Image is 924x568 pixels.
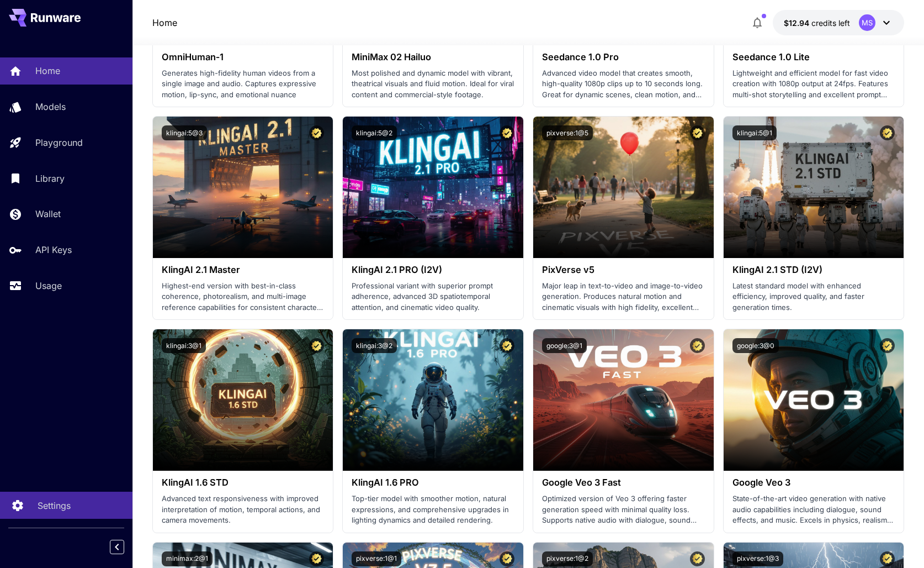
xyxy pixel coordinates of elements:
[352,493,514,526] p: Top-tier model with smoother motion, natural expressions, and comprehensive upgrades in lighting ...
[773,10,904,35] button: $12.9398MS
[784,18,811,28] span: $12.94
[162,493,325,526] p: Advanced text responsiveness with improved interpretation of motion, temporal actions, and camera...
[352,281,514,313] p: Professional variant with superior prompt adherence, advanced 3D spatiotemporal attention, and ci...
[533,117,714,258] img: alt
[352,125,397,140] button: klingai:5@2
[724,329,904,471] img: alt
[343,329,523,471] img: alt
[162,125,207,140] button: klingai:5@3
[352,477,514,488] h3: KlingAI 1.6 PRO
[500,338,514,353] button: Certified Model – Vetted for best performance and includes a commercial license.
[690,551,705,566] button: Certified Model – Vetted for best performance and includes a commercial license.
[732,68,895,101] p: Lightweight and efficient model for fast video creation with 1080p output at 24fps. Features mult...
[732,477,895,488] h3: Google Veo 3
[542,265,705,275] h3: PixVerse v5
[38,499,71,512] p: Settings
[118,537,132,557] div: Collapse sidebar
[880,338,895,353] button: Certified Model – Vetted for best performance and includes a commercial license.
[35,279,62,292] p: Usage
[153,329,333,471] img: alt
[35,243,72,256] p: API Keys
[880,551,895,566] button: Certified Model – Vetted for best performance and includes a commercial license.
[542,52,705,62] h3: Seedance 1.0 Pro
[352,338,397,353] button: klingai:3@2
[784,17,850,29] div: $12.9398
[343,117,523,258] img: alt
[732,125,777,140] button: klingai:5@1
[542,493,705,526] p: Optimized version of Veo 3 offering faster generation speed with minimal quality loss. Supports n...
[542,551,593,566] button: pixverse:1@2
[162,281,325,313] p: Highest-end version with best-in-class coherence, photorealism, and multi-image reference capabil...
[35,172,65,185] p: Library
[162,265,325,275] h3: KlingAI 2.1 Master
[811,18,850,28] span: credits left
[690,125,705,140] button: Certified Model – Vetted for best performance and includes a commercial license.
[352,265,514,275] h3: KlingAI 2.1 PRO (I2V)
[35,100,66,113] p: Models
[732,281,895,313] p: Latest standard model with enhanced efficiency, improved quality, and faster generation times.
[162,551,213,566] button: minimax:2@1
[859,14,875,31] div: MS
[724,117,904,258] img: alt
[533,329,714,471] img: alt
[352,68,514,101] p: Most polished and dynamic model with vibrant, theatrical visuals and fluid motion. Ideal for vira...
[542,68,705,101] p: Advanced video model that creates smooth, high-quality 1080p clips up to 10 seconds long. Great f...
[352,551,401,566] button: pixverse:1@1
[500,551,514,566] button: Certified Model – Vetted for best performance and includes a commercial license.
[542,477,705,488] h3: Google Veo 3 Fast
[152,16,177,29] a: Home
[162,68,325,101] p: Generates high-fidelity human videos from a single image and audio. Captures expressive motion, l...
[152,16,177,29] nav: breadcrumb
[110,540,124,554] button: Collapse sidebar
[732,493,895,526] p: State-of-the-art video generation with native audio capabilities including dialogue, sound effect...
[352,52,514,62] h3: MiniMax 02 Hailuo
[162,477,325,488] h3: KlingAI 1.6 STD
[732,338,779,353] button: google:3@0
[35,136,83,149] p: Playground
[542,125,593,140] button: pixverse:1@5
[732,265,895,275] h3: KlingAI 2.1 STD (I2V)
[732,551,783,566] button: pixverse:1@3
[35,64,60,77] p: Home
[309,125,324,140] button: Certified Model – Vetted for best performance and includes a commercial license.
[542,338,587,353] button: google:3@1
[880,125,895,140] button: Certified Model – Vetted for best performance and includes a commercial license.
[162,338,206,353] button: klingai:3@1
[309,551,324,566] button: Certified Model – Vetted for best performance and includes a commercial license.
[690,338,705,353] button: Certified Model – Vetted for best performance and includes a commercial license.
[500,125,514,140] button: Certified Model – Vetted for best performance and includes a commercial license.
[542,281,705,313] p: Major leap in text-to-video and image-to-video generation. Produces natural motion and cinematic ...
[153,117,333,258] img: alt
[162,52,325,62] h3: OmniHuman‑1
[309,338,324,353] button: Certified Model – Vetted for best performance and includes a commercial license.
[732,52,895,62] h3: Seedance 1.0 Lite
[35,207,61,220] p: Wallet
